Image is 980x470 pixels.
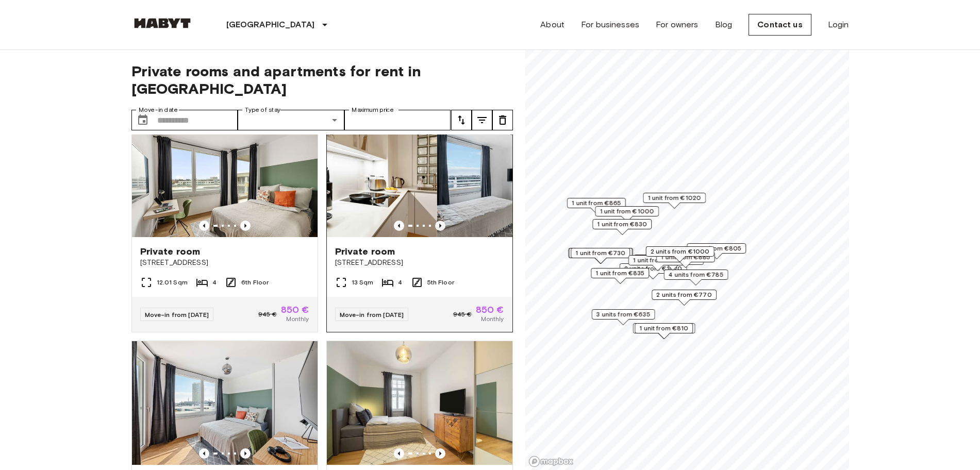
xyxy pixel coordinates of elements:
button: tune [472,110,492,130]
div: Map marker [635,323,693,339]
font: 1 unit from €805 [691,244,741,252]
font: Monthly [286,315,309,323]
div: Map marker [687,243,746,259]
font: Private room [140,246,201,257]
font: 945 € [258,310,277,318]
div: Map marker [619,263,687,279]
font: 2 units from €1020 [624,264,682,272]
button: Previous image [435,221,445,231]
font: For owners [656,20,699,29]
font: 850 € [281,304,309,315]
a: Login [828,19,849,31]
font: [STREET_ADDRESS] [335,258,403,267]
font: [STREET_ADDRESS] [140,258,208,267]
button: Previous image [240,221,251,231]
font: 13 [352,278,358,286]
font: For businesses [581,20,639,29]
font: Sqm [173,278,187,286]
img: Marketing picture of unit DE-02-022-002-02HF [132,341,318,465]
font: Monthly [481,315,504,323]
div: Map marker [652,290,717,306]
font: 3 units from €635 [596,310,650,318]
font: Type of stay [245,106,280,113]
font: 2 units from €1000 [650,247,709,255]
font: 4 [398,278,402,286]
font: 6th Floor [241,278,269,286]
font: 12.01 [157,278,172,286]
font: 1 unit from €865 [571,199,621,207]
font: 1 unit from €835 [595,269,644,277]
button: tune [451,110,472,130]
font: Maximum price [352,106,394,113]
font: 4 [212,278,217,286]
div: Map marker [642,255,704,271]
font: Blog [715,20,733,29]
div: Map marker [645,246,714,262]
div: Map marker [567,198,625,214]
div: Map marker [633,255,697,271]
a: Marketing picture of unit DE-02-021-002-02HFPrevious imagePrevious imagePrivate room[STREET_ADDRE... [131,113,318,332]
button: Previous image [199,448,209,459]
div: Map marker [591,309,655,325]
font: Move-in from [DATE] [340,311,404,318]
a: For businesses [581,19,639,31]
a: Contact us [749,14,811,36]
div: Map marker [663,270,728,286]
button: Previous image [240,448,251,459]
font: 1 unit from €730 [575,249,625,257]
button: tune [492,110,513,130]
div: Map marker [656,252,715,268]
font: 850 € [476,304,504,315]
font: Sqm [359,278,373,286]
button: Previous image [435,448,445,459]
font: Private room [335,246,395,257]
font: 1 unit from €810 [639,324,688,332]
font: Contact us [757,20,803,29]
a: Previous imagePrevious imagePrivate room[STREET_ADDRESS]13 Sqm45th FloorMove-in from [DATE]945 €8... [326,113,513,332]
font: Move-in from [DATE] [145,311,209,318]
font: 1 unit from €1000 [600,207,654,215]
div: Map marker [633,323,695,339]
a: For owners [656,19,699,31]
img: Marketing picture of unit DE-02-021-002-02HF [132,113,318,237]
button: Previous image [394,448,404,459]
font: 945 € [453,310,472,318]
button: Previous image [394,221,404,231]
font: Login [828,20,849,29]
div: Map marker [628,255,687,271]
div: Map marker [592,219,652,235]
div: Map marker [569,248,632,264]
a: Mapbox logo [528,456,574,467]
font: 1 unit from €1020 [647,194,701,202]
font: [GEOGRAPHIC_DATA] [226,20,315,29]
img: Habyt [131,18,193,28]
font: About [540,20,564,29]
div: Map marker [571,248,630,264]
div: Map marker [643,193,706,209]
button: Choose date [132,110,153,130]
a: Blog [715,19,733,31]
button: Previous image [199,221,209,231]
img: Marketing picture of unit DE-02-022-004-04HF [251,113,437,237]
font: 2 units from €770 [656,291,712,298]
div: Map marker [591,268,649,284]
img: Marketing picture of unit DE-02-007-006-03HF [327,341,512,465]
font: Move-in date [139,106,178,113]
font: 1 unit from €875 [633,256,682,264]
div: Map marker [595,206,659,222]
font: 4 units from €785 [668,271,723,278]
div: Map marker [568,248,633,264]
font: Private rooms and apartments for rent in [GEOGRAPHIC_DATA] [131,62,422,97]
font: 1 unit from €830 [597,220,647,228]
font: 5th Floor [427,278,454,286]
a: About [540,19,564,31]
